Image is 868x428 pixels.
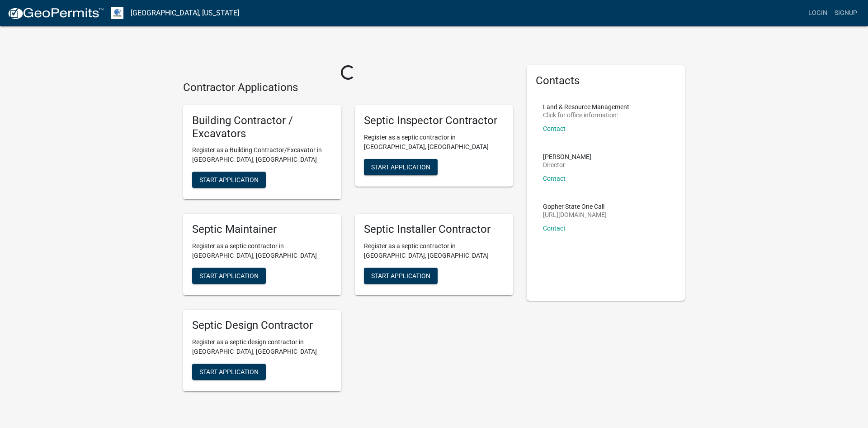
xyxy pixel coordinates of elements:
button: Start Application [364,268,438,284]
p: Land & Resource Management [543,104,629,110]
a: Contact [543,175,566,182]
p: Gopher State One Call [543,203,607,210]
button: Start Application [192,268,266,284]
span: Start Application [371,272,430,279]
a: [GEOGRAPHIC_DATA], [US_STATE] [131,5,239,21]
a: Contact [543,225,566,232]
button: Start Application [364,159,438,175]
h5: Septic Maintainer [192,223,332,236]
h4: Contractor Applications [183,81,513,94]
a: Contact [543,125,566,132]
span: Start Application [199,368,259,375]
h5: Septic Design Contractor [192,319,332,332]
h5: Septic Inspector Contractor [364,114,504,127]
p: Register as a septic design contractor in [GEOGRAPHIC_DATA], [GEOGRAPHIC_DATA] [192,337,332,356]
p: Register as a septic contractor in [GEOGRAPHIC_DATA], [GEOGRAPHIC_DATA] [364,133,504,152]
p: Register as a Building Contractor/Excavator in [GEOGRAPHIC_DATA], [GEOGRAPHIC_DATA] [192,145,332,164]
h5: Building Contractor / Excavators [192,114,332,140]
button: Start Application [192,172,266,188]
a: Login [805,5,831,22]
p: Register as a septic contractor in [GEOGRAPHIC_DATA], [GEOGRAPHIC_DATA] [364,241,504,260]
span: Start Application [371,163,430,170]
a: Signup [831,5,861,22]
p: [URL][DOMAIN_NAME] [543,212,607,218]
button: Start Application [192,364,266,380]
p: [PERSON_NAME] [543,154,591,160]
span: Start Application [199,176,259,183]
p: Click for office information: [543,112,629,118]
span: Start Application [199,272,259,279]
img: Otter Tail County, Minnesota [111,7,123,19]
h5: Contacts [536,74,676,87]
h5: Septic Installer Contractor [364,223,504,236]
wm-workflow-list-section: Contractor Applications [183,81,513,399]
p: Register as a septic contractor in [GEOGRAPHIC_DATA], [GEOGRAPHIC_DATA] [192,241,332,260]
p: Director [543,162,591,168]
